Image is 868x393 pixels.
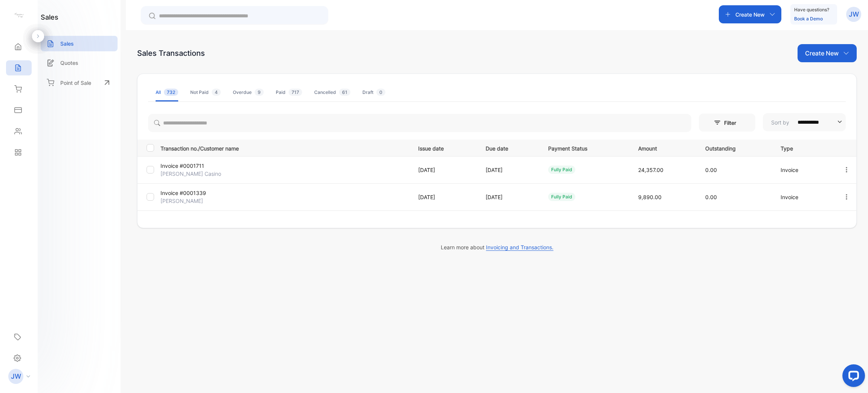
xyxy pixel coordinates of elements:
button: Create New [719,5,781,23]
p: Sales [60,40,74,48]
p: Payment Status [548,143,623,152]
span: 9 [255,89,264,96]
iframe: LiveChat chat widget [836,361,868,393]
span: 732 [164,89,178,96]
p: Have questions? [794,6,829,14]
p: Type [781,143,827,152]
a: Book a Demo [794,16,823,21]
p: Create New [735,11,765,18]
p: Issue date [418,143,470,152]
p: Outstanding [705,143,766,152]
button: JW [846,5,861,23]
p: [DATE] [418,193,470,201]
p: [PERSON_NAME] Casino [160,170,243,178]
p: [DATE] [418,166,470,174]
p: Learn more about [137,243,857,251]
p: [PERSON_NAME] [160,197,243,205]
p: Filter [724,119,741,127]
a: Quotes [41,55,118,71]
p: Invoice #0001711 [160,162,243,170]
button: Create New [798,44,857,62]
span: 4 [212,89,221,96]
p: JW [11,372,21,381]
a: Point of Sale [41,74,118,91]
p: Amount [638,143,690,152]
p: Quotes [60,59,78,67]
button: Filter [699,114,755,132]
span: 0.00 [705,194,717,200]
span: 717 [289,89,302,96]
p: Invoice [781,193,827,201]
p: [DATE] [486,166,533,174]
a: Sales [41,36,118,51]
div: fully paid [548,193,575,201]
span: 0 [376,89,385,96]
p: Invoice [781,166,827,174]
span: 61 [339,89,350,96]
div: Draft [362,89,385,96]
div: All [156,89,178,96]
h1: sales [41,12,58,22]
span: 9,890.00 [638,194,662,200]
img: logo [13,10,24,21]
p: Transaction no./Customer name [160,143,409,152]
p: Invoice #0001339 [160,189,243,197]
div: Not Paid [190,89,221,96]
p: [DATE] [486,193,533,201]
div: Sales Transactions [137,48,205,59]
p: Due date [486,143,533,152]
div: Paid [276,89,302,96]
button: Sort by [763,113,846,131]
span: Invoicing and Transactions. [486,244,553,251]
span: 0.00 [705,167,717,173]
p: JW [849,9,859,19]
p: Create New [805,49,839,58]
span: 24,357.00 [638,167,663,173]
div: Cancelled [314,89,350,96]
div: fully paid [548,166,575,174]
p: Sort by [771,118,789,126]
p: Point of Sale [60,79,91,87]
div: Overdue [233,89,264,96]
